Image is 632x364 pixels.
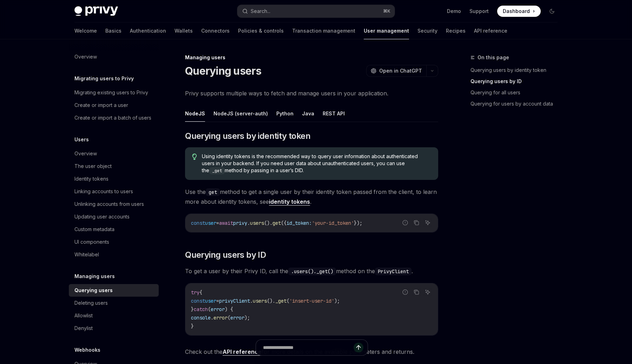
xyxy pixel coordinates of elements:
[366,65,426,77] button: Open in ChatGPT
[250,298,253,304] span: .
[302,105,314,122] button: Java
[201,22,230,39] a: Connectors
[74,74,134,83] h5: Migrating users to Privy
[191,289,199,296] span: try
[74,22,97,39] a: Welcome
[276,105,294,122] button: Python
[69,160,159,173] a: The user object
[69,248,159,261] a: Whitelabel
[69,86,159,99] a: Migrating existing users to Privy
[237,5,395,18] button: Search...⌘K
[69,284,159,297] a: Querying users
[213,315,228,321] span: error
[216,298,219,304] span: =
[354,220,362,226] span: });
[401,288,410,297] button: Report incorrect code
[105,22,121,39] a: Basics
[69,112,159,124] a: Create or import a batch of users
[401,218,410,227] button: Report incorrect code
[191,220,205,226] span: const
[74,311,93,320] div: Allowlist
[191,315,211,321] span: console
[175,22,193,39] a: Wallets
[69,309,159,322] a: Allowlist
[74,175,108,183] div: Identity tokens
[74,213,130,221] div: Updating user accounts
[69,322,159,335] a: Denylist
[194,306,208,312] span: catch
[250,220,264,226] span: users
[375,268,412,275] code: PrivyClient
[205,220,216,226] span: user
[470,76,563,87] a: Querying users by ID
[267,298,275,304] span: ().
[185,54,438,61] div: Managing users
[281,220,287,226] span: ({
[497,6,541,17] a: Dashboard
[211,315,213,321] span: .
[199,289,202,296] span: {
[423,218,432,227] button: Ask AI
[233,220,247,226] span: privy
[287,220,312,226] span: id_token:
[185,187,438,207] span: Use the method to get a single user by their identity token passed from the client, to learn more...
[216,220,219,226] span: =
[74,6,118,16] img: dark logo
[219,298,250,304] span: privyClient
[247,220,250,226] span: .
[230,315,244,321] span: error
[211,306,225,312] span: error
[469,8,489,15] a: Support
[251,7,270,15] div: Search...
[289,298,334,304] span: 'insert-user-id'
[74,149,97,158] div: Overview
[69,147,159,160] a: Overview
[74,225,114,234] div: Custom metadata
[470,98,563,109] a: Querying for users by account data
[185,249,266,261] span: Querying users by ID
[185,88,438,98] span: Privy supports multiple ways to fetch and manage users in your application.
[191,323,194,329] span: }
[185,266,438,276] span: To get a user by their Privy ID, call the method on the .
[470,87,563,98] a: Querying for all users
[423,288,432,297] button: Ask AI
[74,135,89,144] h5: Users
[269,198,310,205] a: identity tokens
[69,50,159,63] a: Overview
[208,306,211,312] span: (
[185,105,205,122] button: NodeJS
[69,173,159,185] a: Identity tokens
[69,198,159,210] a: Unlinking accounts from users
[383,8,390,14] span: ⌘ K
[185,65,262,77] h1: Querying users
[546,6,558,17] button: Toggle dark mode
[228,315,230,321] span: (
[225,306,233,312] span: ) {
[447,8,461,15] a: Demo
[470,65,563,76] a: Querying users by identity token
[244,315,250,321] span: );
[74,324,93,332] div: Denylist
[503,8,530,15] span: Dashboard
[74,286,113,295] div: Querying users
[334,298,340,304] span: );
[206,188,220,196] code: get
[292,22,355,39] a: Transaction management
[69,185,159,198] a: Linking accounts to users
[287,298,289,304] span: (
[69,99,159,112] a: Create or import a user
[74,238,109,246] div: UI components
[312,220,354,226] span: 'your-id_token'
[191,306,194,312] span: }
[74,88,148,97] div: Migrating existing users to Privy
[74,187,133,196] div: Linking accounts to users
[263,340,354,355] input: Ask a question...
[202,153,431,174] span: Using identity tokens is the recommended way to query user information about authenticated users ...
[74,299,108,307] div: Deleting users
[417,22,437,39] a: Security
[74,101,128,109] div: Create or import a user
[219,220,233,226] span: await
[446,22,466,39] a: Recipes
[205,298,216,304] span: user
[275,298,287,304] span: _get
